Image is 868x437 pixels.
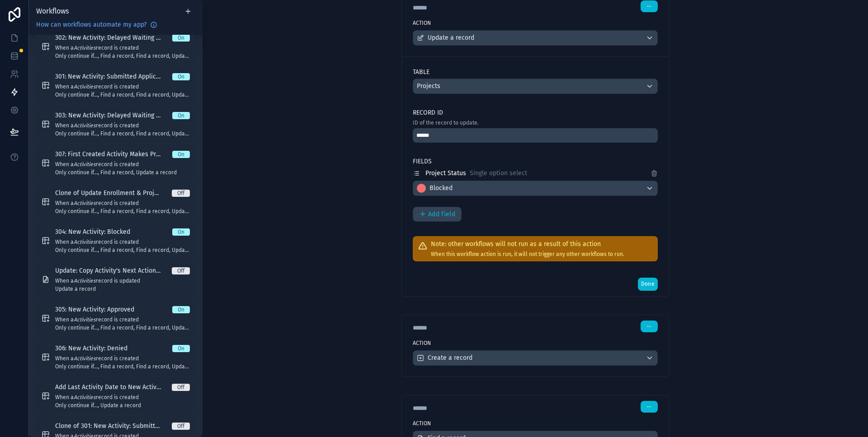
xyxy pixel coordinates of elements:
a: Clone of Update Enrollment & Project on Application SubmissionOffWhen aActivitiesrecord is create... [36,183,195,220]
p: When this workflow action is run, it will not trigger any other workflows to run. [431,251,624,258]
a: Add Last Activity Date to New Activity RecordOffWhen aActivitiesrecord is createdOnly continue if... [36,377,195,414]
a: 301: New Activity: Submitted Application to PayorOnWhen aActivitiesrecord is createdOnly continue... [36,67,195,104]
div: scrollable content [29,35,203,437]
button: Add field [413,207,462,222]
span: 307: First Created Activity Makes Project In Progress [55,150,172,159]
span: Only continue if..., Find a record, Find a record, Update a record, Update a record, Create a rec... [55,91,190,98]
span: Single option select [470,169,527,178]
span: Only continue if..., Find a record, Find a record, Update a record, Update a record, Create a rec... [55,130,190,137]
span: Add field [428,210,455,218]
button: Blocked [413,181,658,196]
div: Off [177,267,184,274]
label: Fields [413,157,658,166]
span: Only continue if..., Find a record, Find a record, Update a record, Update a record, Create a rec... [55,246,190,254]
em: Activities [74,355,96,362]
span: When a record is created [55,161,190,168]
button: Add field [413,207,461,222]
em: Activities [74,45,96,51]
span: Only continue if..., Find a record, Find a record, Update a record, Update a record, Create a rec... [55,363,190,370]
button: Update a record [413,30,658,46]
div: On [178,345,184,352]
p: ID of the record to update. [413,119,658,126]
a: 303: New Activity: Delayed Waiting on ProviderOnWhen aActivitiesrecord is createdOnly continue if... [36,106,195,143]
span: Projects [417,82,440,91]
label: Table [413,68,658,77]
span: When a record is created [55,200,190,207]
span: Clone of Update Enrollment & Project on Application Submission [55,189,172,198]
a: 307: First Created Activity Makes Project In ProgressOnWhen aActivitiesrecord is createdOnly cont... [36,144,195,181]
em: Activities [74,84,96,90]
em: Activities [74,161,96,167]
span: Update a record [428,33,474,42]
span: Only continue if..., Find a record, Find a record, Update a record, Update a record [55,208,190,215]
span: How can workflows automate my app? [36,20,146,29]
span: When a record is created [55,83,190,90]
span: Blocked [429,184,453,193]
em: Activities [74,200,96,206]
span: When a record is created [55,44,190,51]
div: On [178,73,184,80]
span: Project Status [425,169,466,178]
div: Off [177,190,184,197]
label: Action [413,339,658,347]
span: Create a record [428,353,472,363]
span: 303: New Activity: Delayed Waiting on Provider [55,111,172,120]
span: Add Last Activity Date to New Activity Record [55,383,172,392]
span: 302: New Activity: Delayed Waiting on Payor [55,33,172,42]
span: Only continue if..., Find a record, Find a record, Update a record, Update a record, Create a rec... [55,324,190,331]
em: Activities [74,122,96,129]
span: 305: New Activity: Approved [55,305,145,314]
a: How can workflows automate my app? [33,20,161,29]
button: Done [638,278,658,291]
label: Record ID [413,108,658,117]
span: Clone of 301: New Activity: Submitted Application to Payor [55,422,172,431]
span: Only continue if..., Find a record, Find a record, Update a record, Update a record, Create a rec... [55,52,190,60]
label: Action [413,420,658,427]
a: Update: Copy Activity's Next Action Date to Parent WorkflowOffWhen aActivitiesrecord is updatedUp... [36,261,195,298]
em: Activities [74,316,96,323]
a: 302: New Activity: Delayed Waiting on PayorOnWhen aActivitiesrecord is createdOnly continue if...... [36,28,195,65]
div: On [178,306,184,313]
span: Update: Copy Activity's Next Action Date to Parent Workflow [55,266,172,275]
span: 304: New Activity: Blocked [55,228,141,237]
span: When a record is created [55,238,190,246]
div: On [178,228,184,236]
div: On [178,112,184,119]
div: Off [177,423,184,430]
div: On [178,34,184,42]
a: 305: New Activity: ApprovedOnWhen aActivitiesrecord is createdOnly continue if..., Find a record,... [36,300,195,337]
button: Create a record [413,350,658,366]
span: Only continue if..., Find a record, Update a record [55,169,190,176]
span: When a record is created [55,394,190,401]
span: When a record is updated [55,277,190,284]
div: On [178,151,184,158]
div: Off [177,384,184,391]
span: When a record is created [55,316,190,323]
a: 306: New Activity: DeniedOnWhen aActivitiesrecord is createdOnly continue if..., Find a record, F... [36,339,195,376]
span: 301: New Activity: Submitted Application to Payor [55,72,172,81]
h2: Note: other workflows will not run as a result of this action [431,240,624,249]
em: Activities [74,278,96,284]
span: When a record is created [55,122,190,129]
span: 306: New Activity: Denied [55,344,138,353]
span: Only continue if..., Update a record [55,402,190,409]
button: Projects [413,79,658,94]
span: Workflows [36,7,69,15]
label: Action [413,19,658,27]
span: Update a record [55,285,190,293]
span: When a record is created [55,355,190,362]
a: 304: New Activity: BlockedOnWhen aActivitiesrecord is createdOnly continue if..., Find a record, ... [36,222,195,259]
em: Activities [74,394,96,400]
em: Activities [74,239,96,245]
